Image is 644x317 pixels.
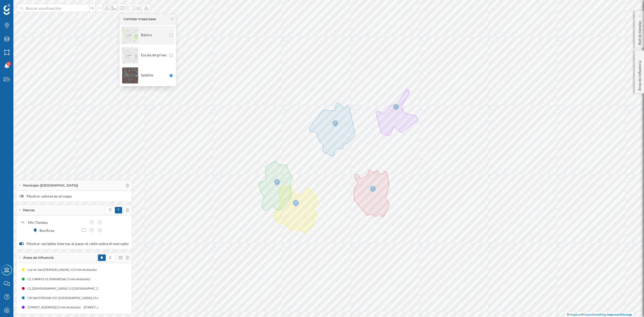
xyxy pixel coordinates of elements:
span: Marcas [23,208,35,213]
a: OpenStreetMap [584,312,607,316]
span: Áreas de influencia [23,255,54,260]
a: Improve this map [607,312,632,316]
div: [STREET_ADDRESS] (5 min Andando) [80,305,136,310]
div: Cambiar mapa base [123,17,156,21]
div: CL [DEMOGRAPHIC_DATA] 11 ([GEOGRAPHIC_DATA]) (5 min Andando) [21,286,127,291]
img: BASE_MAP_COLOR.png [122,26,138,45]
img: BASE_MAP_GREYSCALE.png [122,46,138,65]
div: Carrer Sant [PERSON_NAME], 4 (5 min Andando) [23,267,95,272]
p: Red de tiendas [637,19,642,45]
div: Satélite [122,66,167,85]
a: Mapbox [569,312,581,316]
div: [STREET_ADDRESS] (5 min Andando) [24,305,80,310]
div: BonÀrea [39,228,57,233]
div: Escala de grises [122,46,167,65]
label: Mostrar valores en el mapa [19,194,129,199]
div: CL CARRIO 31 (MANRESA) (5 min Andando) [28,276,93,282]
img: Geoblink Logo [3,4,10,15]
div: Carrer Sant [PERSON_NAME], 4 (5 min Andando) [95,267,167,272]
p: Área de influencia [637,59,642,91]
img: BASE_MAP_SATELLITE.png [122,66,138,85]
div: © © [565,312,633,317]
div: Básico [122,26,167,45]
label: Mostrar variables internas al pasar el ratón sobre el marcador [19,241,129,246]
span: 7 [8,61,9,67]
div: Mis Tiendas [28,220,86,225]
div: CR SANTPEDOR 107 ([GEOGRAPHIC_DATA]) (5 min Andando) [22,295,114,301]
span: Municipio ([GEOGRAPHIC_DATA]) [23,183,78,188]
span: Soporte [11,4,30,9]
